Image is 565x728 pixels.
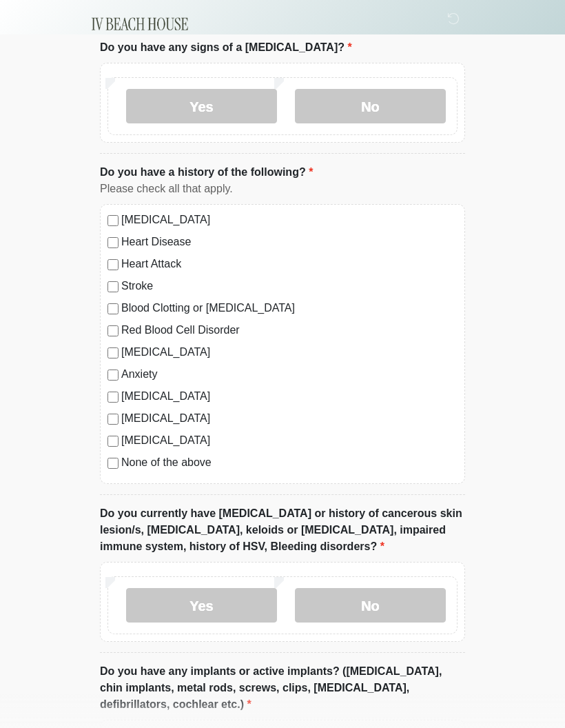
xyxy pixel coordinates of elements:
[121,366,458,383] label: Anxiety
[121,322,458,338] label: Red Blood Cell Disorder
[126,89,277,123] label: Yes
[107,436,119,447] input: [MEDICAL_DATA]
[100,164,313,181] label: Do you have a history of the following?
[121,388,458,405] label: [MEDICAL_DATA]
[121,234,458,250] label: Heart Disease
[100,505,465,555] label: Do you currently have [MEDICAL_DATA] or history of cancerous skin lesion/s, [MEDICAL_DATA], keloi...
[121,278,458,294] label: Stroke
[126,588,277,623] label: Yes
[295,588,446,623] label: No
[121,344,458,361] label: [MEDICAL_DATA]
[100,663,465,713] label: Do you have any implants or active implants? ([MEDICAL_DATA], chin implants, metal rods, screws, ...
[107,347,119,358] input: [MEDICAL_DATA]
[107,325,119,336] input: Red Blood Cell Disorder
[121,256,458,272] label: Heart Attack
[107,281,119,292] input: Stroke
[107,215,119,226] input: [MEDICAL_DATA]
[121,212,458,228] label: [MEDICAL_DATA]
[107,414,119,425] input: [MEDICAL_DATA]
[121,432,458,449] label: [MEDICAL_DATA]
[295,89,446,123] label: No
[107,259,119,270] input: Heart Attack
[100,181,465,197] div: Please check all that apply.
[121,454,458,471] label: None of the above
[107,370,119,381] input: Anxiety
[107,458,119,469] input: None of the above
[86,10,194,38] img: IV Beach House Logo
[121,300,458,316] label: Blood Clotting or [MEDICAL_DATA]
[107,392,119,403] input: [MEDICAL_DATA]
[107,237,119,248] input: Heart Disease
[107,303,119,314] input: Blood Clotting or [MEDICAL_DATA]
[121,410,458,427] label: [MEDICAL_DATA]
